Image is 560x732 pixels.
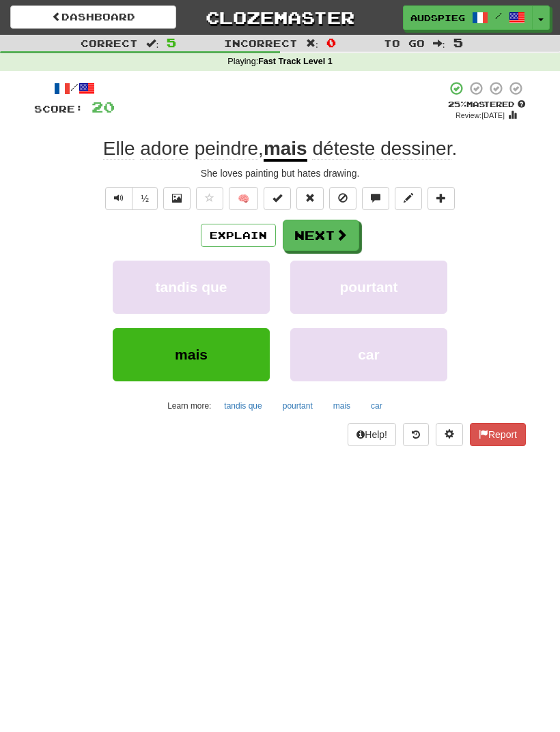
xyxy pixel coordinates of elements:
span: 25 % [448,100,466,108]
button: ½ [132,187,158,210]
button: Round history (alt+y) [403,423,429,446]
button: Next [283,220,359,251]
span: pourtant [339,279,397,295]
div: Mastered [447,99,526,110]
button: Set this sentence to 100% Mastered (alt+m) [264,187,291,210]
button: mais [326,396,358,416]
button: Show image (alt+x) [163,187,191,210]
span: peindre [195,138,258,160]
small: Learn more: [167,401,211,411]
a: Dashboard [10,5,176,29]
button: Favorite sentence (alt+f) [196,187,223,210]
span: . [307,138,458,160]
span: / [495,11,502,20]
button: Discuss sentence (alt+u) [362,187,389,210]
button: Edit sentence (alt+d) [395,187,422,210]
span: Score: [34,103,83,115]
button: Add to collection (alt+a) [428,187,455,210]
span: Correct [81,38,138,49]
button: car [363,396,390,416]
span: : [146,38,158,48]
span: 5 [167,35,176,49]
div: Text-to-speech controls [102,187,158,210]
span: : [433,38,445,48]
span: 5 [453,35,463,49]
button: mais [113,328,270,381]
button: Report [470,423,526,446]
div: / [34,80,115,98]
small: Review: [DATE] [456,111,505,119]
u: mais [264,138,307,162]
span: audspiegel [410,12,465,24]
button: 🧠 [229,187,258,210]
button: car [290,328,447,381]
span: car [358,347,380,362]
a: Clozemaster [197,5,363,29]
span: 0 [326,35,336,49]
button: Play sentence audio (ctl+space) [105,187,132,210]
button: tandis que [113,261,270,314]
strong: Fast Track Level 1 [258,57,333,66]
button: Help! [348,423,396,446]
button: Reset to 0% Mastered (alt+r) [296,187,324,210]
div: She loves painting but hates drawing. [34,166,526,180]
span: To go [384,38,425,49]
span: dessiner [380,138,451,160]
button: Ignore sentence (alt+i) [329,187,356,210]
button: pourtant [275,396,320,416]
span: , [103,138,264,159]
button: tandis que [216,396,269,416]
span: adore [140,138,189,160]
button: pourtant [290,261,447,314]
span: Elle [103,138,135,160]
button: Explain [201,224,276,247]
span: 20 [92,98,115,115]
span: Incorrect [224,38,298,49]
span: mais [175,347,208,362]
span: tandis que [155,279,227,295]
span: : [306,38,318,48]
span: déteste [312,138,375,160]
a: audspiegel / [403,5,533,30]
